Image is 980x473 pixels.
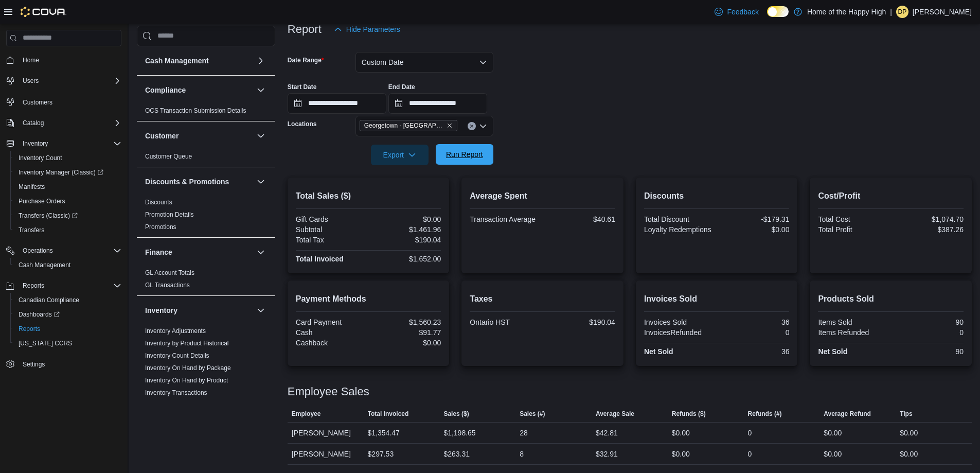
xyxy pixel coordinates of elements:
a: Promotions [145,223,176,231]
div: $1,198.65 [443,427,475,439]
a: Canadian Compliance [14,294,83,306]
span: Transfers (Classic) [14,209,121,222]
button: Export [371,145,429,165]
span: Canadian Compliance [14,294,121,306]
span: Inventory [23,139,48,148]
button: Customer [145,131,253,141]
a: GL Account Totals [145,269,194,276]
div: 28 [520,427,528,439]
div: $1,461.96 [370,225,441,234]
div: $0.00 [824,448,842,460]
a: Customer Queue [145,153,192,160]
div: Items Sold [818,318,888,326]
label: Locations [288,120,317,128]
span: [US_STATE] CCRS [19,339,72,347]
div: $42.81 [596,427,618,439]
div: Card Payment [296,318,366,326]
a: Transfers [14,224,48,236]
span: Settings [19,358,121,371]
div: $190.04 [370,236,441,244]
a: [US_STATE] CCRS [14,337,76,349]
button: Compliance [255,84,267,96]
div: InvoicesRefunded [644,328,715,337]
span: Customer Queue [145,152,192,161]
span: GL Transactions [145,281,190,289]
span: Inventory Count [14,152,121,164]
div: $0.00 [900,427,918,439]
span: Discounts [145,198,172,206]
a: Inventory On Hand by Product [145,377,228,384]
div: $91.77 [370,328,441,337]
div: Total Discount [644,215,715,223]
a: Transfers (Classic) [14,209,82,222]
button: Run Report [436,144,493,165]
a: Transfers (Classic) [10,208,126,223]
button: Transfers [10,223,126,237]
div: $40.61 [545,215,615,223]
button: Cash Management [10,258,126,272]
span: Customers [19,95,121,108]
div: $0.00 [370,215,441,223]
span: Settings [23,360,45,369]
p: [PERSON_NAME] [913,6,972,18]
div: Customer [137,150,275,167]
span: Catalog [23,119,44,127]
strong: Net Sold [818,347,847,356]
div: [PERSON_NAME] [288,423,364,443]
span: Reports [23,282,44,290]
button: Reports [10,322,126,336]
span: Dashboards [14,308,121,321]
span: Refunds (#) [748,410,782,418]
div: $190.04 [545,318,615,326]
h2: Products Sold [818,293,964,305]
a: Reports [14,323,44,335]
span: Transfers [19,226,44,234]
span: Reports [19,279,121,292]
span: Inventory Adjustments [145,327,206,335]
span: Tips [900,410,912,418]
h3: Inventory [145,305,177,316]
button: Remove Georgetown - Mountainview - Fire & Flower from selection in this group [447,122,453,129]
div: 0 [748,448,752,460]
h2: Invoices Sold [644,293,790,305]
h2: Total Sales ($) [296,190,441,202]
span: Users [23,77,39,85]
button: Discounts & Promotions [145,177,253,187]
div: 90 [893,318,964,326]
div: $0.00 [824,427,842,439]
span: Inventory Transactions [145,389,207,397]
span: GL Account Totals [145,269,194,277]
div: Deanna Pimentel [896,6,908,18]
button: Cash Management [145,56,253,66]
h2: Average Spent [470,190,615,202]
div: [PERSON_NAME] [288,444,364,464]
span: Employee [292,410,321,418]
div: 0 [893,328,964,337]
button: Hide Parameters [330,19,404,40]
div: Cash [296,328,366,337]
span: Users [19,75,121,87]
button: Reports [19,279,48,292]
button: Cash Management [255,55,267,67]
button: Users [19,75,43,87]
div: Items Refunded [818,328,888,337]
button: Customer [255,130,267,142]
button: Open list of options [479,122,487,130]
span: Operations [23,247,53,255]
span: Average Sale [596,410,634,418]
span: Inventory On Hand by Package [145,364,231,372]
a: Inventory Count Details [145,352,209,359]
button: Canadian Compliance [10,293,126,307]
input: Press the down key to open a popover containing a calendar. [288,93,386,114]
span: Feedback [727,7,758,17]
button: Operations [2,243,126,258]
span: Georgetown - Mountainview - Fire & Flower [360,120,457,131]
div: $263.31 [443,448,470,460]
span: Inventory by Product Historical [145,339,229,347]
h2: Cost/Profit [818,190,964,202]
span: Cash Management [19,261,70,269]
button: Inventory [19,137,52,150]
a: Dashboards [14,308,64,321]
div: $1,560.23 [370,318,441,326]
h2: Discounts [644,190,790,202]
